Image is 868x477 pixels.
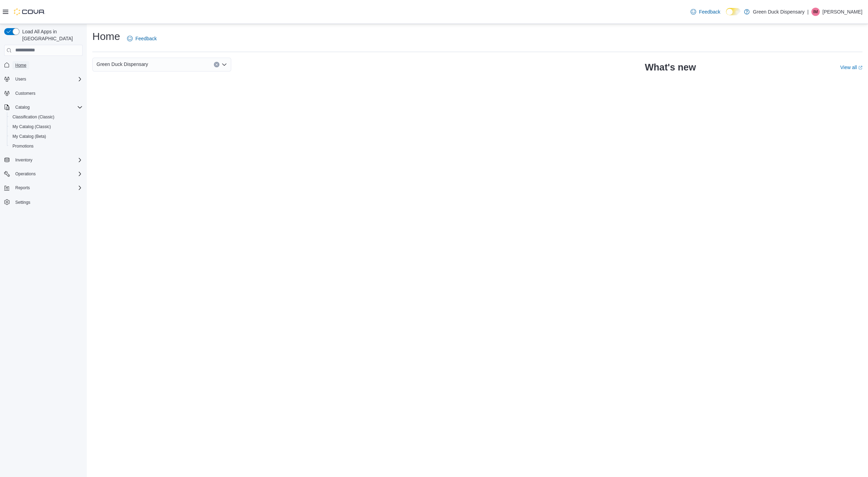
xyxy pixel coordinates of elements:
[823,8,862,16] p: [PERSON_NAME]
[1,155,85,165] button: Inventory
[12,61,83,69] span: Home
[12,124,51,129] span: My Catalog (Classic)
[135,35,157,42] span: Feedback
[10,142,36,150] a: Promotions
[12,184,33,192] button: Reports
[12,75,83,83] span: Users
[15,157,32,163] span: Inventory
[12,89,38,98] a: Customers
[12,89,83,98] span: Customers
[7,141,85,151] button: Promotions
[12,198,83,206] span: Settings
[97,60,148,68] span: Green Duck Dispensary
[10,132,83,141] span: My Catalog (Beta)
[10,142,83,150] span: Promotions
[726,8,741,15] input: Dark Mode
[12,114,55,120] span: Classification (Classic)
[1,74,85,84] button: Users
[12,61,29,69] a: Home
[688,5,723,19] a: Feedback
[12,75,29,83] button: Users
[1,102,85,112] button: Catalog
[222,62,227,67] button: Open list of options
[15,104,30,110] span: Catalog
[10,123,83,131] span: My Catalog (Classic)
[1,183,85,193] button: Reports
[15,62,26,68] span: Home
[10,132,49,141] a: My Catalog (Beta)
[15,185,30,191] span: Reports
[7,112,85,122] button: Classification (Classic)
[10,113,83,121] span: Classification (Classic)
[12,170,39,178] button: Operations
[12,103,32,111] button: Catalog
[12,156,35,164] button: Inventory
[15,91,35,96] span: Customers
[15,200,30,205] span: Settings
[19,28,83,42] span: Load All Apps in [GEOGRAPHIC_DATA]
[699,8,720,15] span: Feedback
[214,62,219,67] button: Clear input
[813,8,818,16] span: IM
[12,198,33,207] a: Settings
[7,132,85,141] button: My Catalog (Beta)
[124,32,159,45] a: Feedback
[807,8,809,16] p: |
[753,8,805,16] p: Green Duck Dispensary
[92,30,120,43] h1: Home
[645,62,696,73] h2: What's new
[1,169,85,179] button: Operations
[811,8,820,16] div: Ira Mitchell
[15,76,26,82] span: Users
[12,134,46,139] span: My Catalog (Beta)
[1,197,85,207] button: Settings
[1,60,85,70] button: Home
[12,103,83,111] span: Catalog
[12,184,83,192] span: Reports
[840,65,862,70] a: View allExternal link
[858,66,862,70] svg: External link
[12,143,34,149] span: Promotions
[4,57,83,225] nav: Complex example
[1,88,85,98] button: Customers
[12,156,83,164] span: Inventory
[15,171,36,177] span: Operations
[726,15,726,16] span: Dark Mode
[10,113,57,121] a: Classification (Classic)
[10,123,54,131] a: My Catalog (Classic)
[14,8,45,15] img: Cova
[7,122,85,132] button: My Catalog (Classic)
[12,170,83,178] span: Operations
